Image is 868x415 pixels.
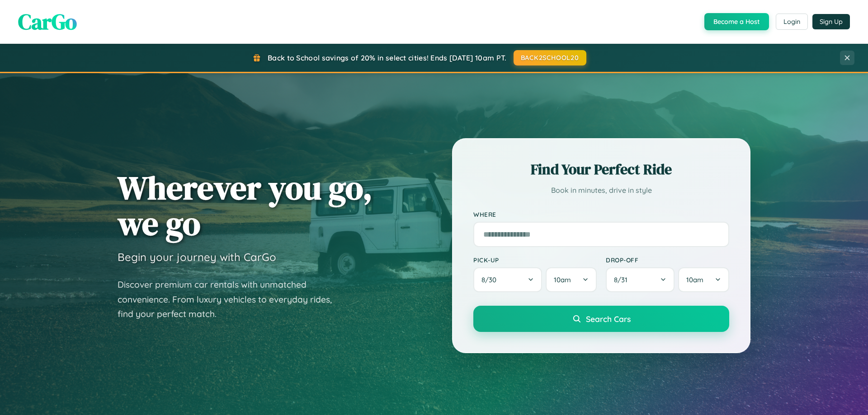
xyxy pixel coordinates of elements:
span: Back to School savings of 20% in select cities! Ends [DATE] 10am PT. [268,53,506,62]
span: 10am [554,275,571,284]
label: Pick-up [473,256,597,264]
button: 8/30 [473,267,542,292]
button: BACK2SCHOOL20 [514,50,586,65]
h1: Wherever you go, we go [118,170,373,241]
label: Where [473,210,729,218]
p: Discover premium car rentals with unmatched convenience. From luxury vehicles to everyday rides, ... [118,277,344,322]
h2: Find Your Perfect Ride [473,159,729,179]
h3: Begin your journey with CarGo [118,250,276,264]
span: 8 / 31 [614,275,632,284]
button: Search Cars [473,306,729,332]
button: Sign Up [812,14,850,29]
label: Drop-off [606,256,729,264]
button: 10am [678,267,729,292]
button: 8/31 [606,267,675,292]
span: 8 / 30 [481,275,501,284]
span: CarGo [18,7,77,37]
button: 10am [546,267,597,292]
p: Book in minutes, drive in style [473,184,729,197]
span: Search Cars [586,314,631,324]
span: 10am [686,275,703,284]
button: Become a Host [704,13,769,30]
button: Login [776,14,808,30]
